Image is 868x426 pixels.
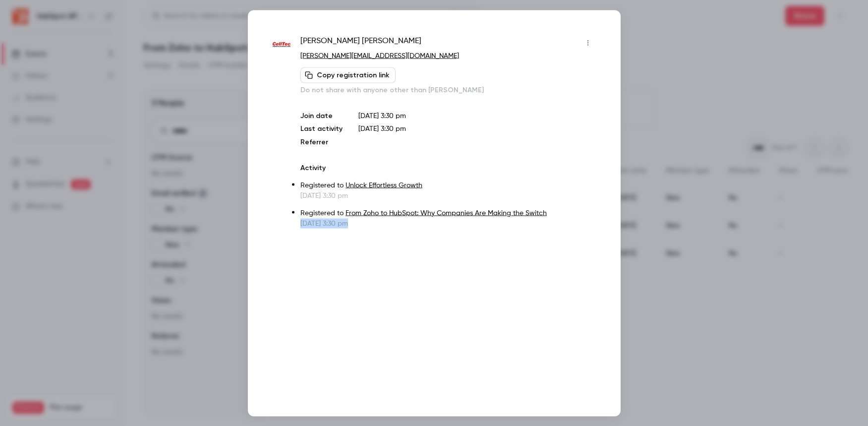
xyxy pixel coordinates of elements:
[300,163,595,173] p: Activity
[300,35,421,51] span: [PERSON_NAME] [PERSON_NAME]
[300,52,459,59] a: [PERSON_NAME][EMAIL_ADDRESS][DOMAIN_NAME]
[358,125,406,132] span: [DATE] 3:30 pm
[358,111,595,121] p: [DATE] 3:30 pm
[300,67,396,83] button: Copy registration link
[300,208,595,218] p: Registered to
[346,209,547,216] a: From Zoho to HubSpot: Why Companies Are Making the Switch
[300,180,595,190] p: Registered to
[300,123,343,134] p: Last activity
[300,218,595,228] p: [DATE] 3:30 pm
[300,85,595,95] p: Do not share with anyone other than [PERSON_NAME]
[346,182,422,188] a: Unlock Effortless Growth
[273,36,291,54] img: celltec.com.au
[300,137,343,147] p: Referrer
[300,190,595,200] p: [DATE] 3:30 pm
[300,111,343,121] p: Join date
